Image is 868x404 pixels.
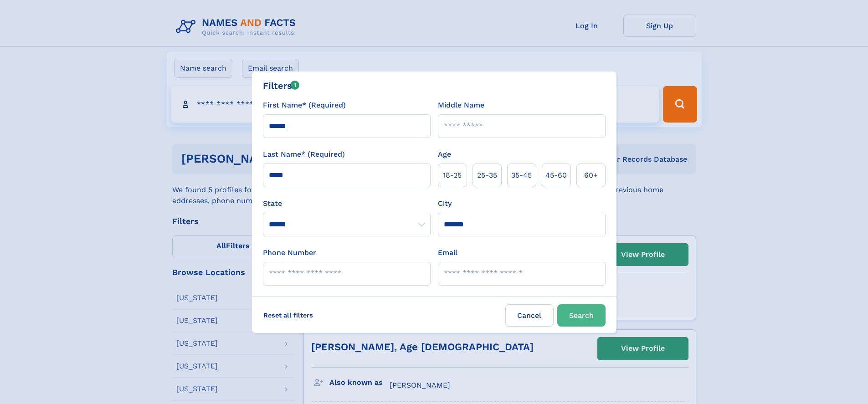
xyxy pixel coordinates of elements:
[263,149,345,160] label: Last Name* (Required)
[257,304,319,326] label: Reset all filters
[263,79,300,92] div: Filters
[438,100,484,111] label: Middle Name
[263,198,431,209] label: State
[505,304,554,327] label: Cancel
[511,170,532,181] span: 35‑45
[584,170,598,181] span: 60+
[438,247,457,258] label: Email
[443,170,462,181] span: 18‑25
[545,170,567,181] span: 45‑60
[557,304,606,327] button: Search
[477,170,497,181] span: 25‑35
[263,247,316,258] label: Phone Number
[438,198,452,209] label: City
[263,100,346,111] label: First Name* (Required)
[438,149,451,160] label: Age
